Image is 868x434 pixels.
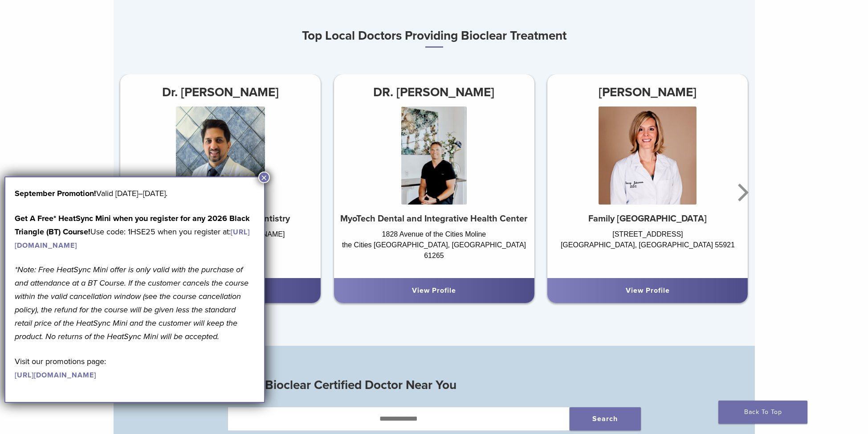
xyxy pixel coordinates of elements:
div: [STREET_ADDRESS] [GEOGRAPHIC_DATA], [GEOGRAPHIC_DATA] 55921 [547,229,748,269]
img: DR. Brian Prudent [401,106,467,205]
img: Dr. Stacey Johanson [599,106,697,205]
strong: MyoTech Dental and Integrative Health Center [340,213,527,224]
strong: [PERSON_NAME] Family Dentistry [151,213,290,224]
em: *Note: Free HeatSync Mini offer is only valid with the purchase of and attendance at a BT Course.... [15,265,249,341]
a: View Profile [412,286,456,295]
a: [URL][DOMAIN_NAME] [15,228,250,250]
button: Previous [118,166,136,219]
h3: Find a Bioclear Certified Doctor Near You [228,374,641,396]
button: Next [733,166,750,219]
a: [URL][DOMAIN_NAME] [15,371,96,380]
h3: Dr. [PERSON_NAME] [120,82,321,103]
a: Back To Top [718,401,807,424]
h3: [PERSON_NAME] [547,82,748,103]
button: Search [570,407,641,430]
strong: Family [GEOGRAPHIC_DATA] [588,213,707,224]
p: Valid [DATE]–[DATE]. [15,187,255,200]
img: Dr. Niraj Patel [176,106,265,205]
a: View Profile [626,286,670,295]
h3: Top Local Doctors Providing Bioclear Treatment [114,25,755,48]
strong: Get A Free* HeatSync Mini when you register for any 2026 Black Triangle (BT) Course! [15,213,250,237]
p: Visit our promotions page: [15,355,255,381]
button: Close [258,172,270,183]
p: Use code: 1HSE25 when you register at: [15,212,255,252]
div: 1828 Avenue of the Cities Moline the Cities [GEOGRAPHIC_DATA], [GEOGRAPHIC_DATA] 61265 [334,229,534,269]
b: September Promotion! [15,188,96,198]
h3: DR. [PERSON_NAME] [334,82,534,103]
